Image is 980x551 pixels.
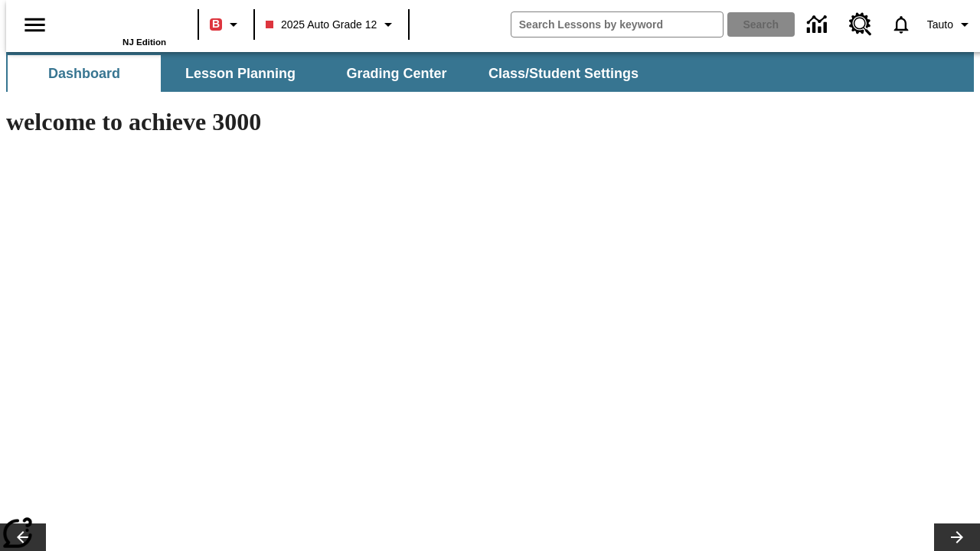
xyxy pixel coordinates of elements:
[840,4,881,45] a: Resource Center, Will open in new tab
[6,108,668,136] h1: welcome to achieve 3000
[266,17,377,33] span: 2025 Auto Grade 12
[164,55,317,92] button: Lesson Planning
[476,55,651,92] button: Class/Student Settings
[921,11,980,38] button: Profile/Settings
[212,15,220,34] span: B
[6,52,974,92] div: SubNavbar
[204,11,249,38] button: Boost Class color is red. Change class color
[260,11,403,38] button: Class: 2025 Auto Grade 12, Select your class
[6,55,652,92] div: SubNavbar
[927,17,953,33] span: Tauto
[67,5,166,47] div: Home
[12,2,57,47] button: Open side menu
[122,37,166,47] span: NJ Edition
[881,5,921,44] a: Notifications
[934,523,980,551] button: Lesson carousel, Next
[8,55,161,92] button: Dashboard
[798,4,840,46] a: Data Center
[67,7,166,37] a: Home
[511,12,723,37] input: search field
[320,55,473,92] button: Grading Center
